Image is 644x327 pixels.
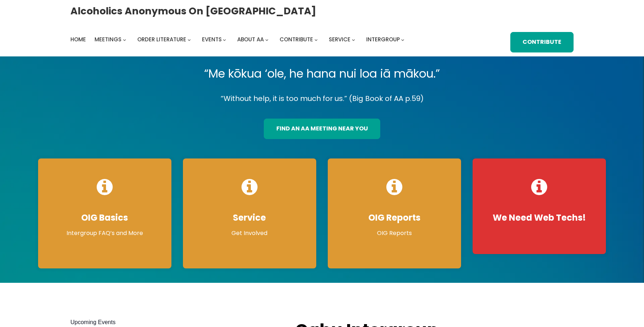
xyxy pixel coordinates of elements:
button: Service submenu [352,38,355,41]
p: OIG Reports [335,229,454,238]
span: About AA [237,36,264,43]
span: Order Literature [137,36,186,43]
a: Intergroup [366,34,400,45]
a: Contribute [280,34,313,45]
p: Get Involved [190,229,309,238]
span: Intergroup [366,36,400,43]
span: Contribute [280,36,313,43]
a: Home [70,34,86,45]
a: Events [202,34,222,45]
a: Service [329,34,350,45]
a: find an aa meeting near you [264,119,380,139]
span: Home [70,36,86,43]
span: Meetings [95,36,121,43]
button: Events submenu [223,38,226,41]
button: Order Literature submenu [188,38,191,41]
span: Events [202,36,222,43]
button: Contribute submenu [314,38,318,41]
span: Service [329,36,350,43]
p: “Me kōkua ‘ole, he hana nui loa iā mākou.” [32,64,612,84]
button: Meetings submenu [123,38,126,41]
p: “Without help, it is too much for us.” (Big Book of AA p.59) [32,92,612,105]
h4: OIG Reports [335,212,454,223]
a: Contribute [510,32,574,52]
h4: OIG Basics [45,212,164,223]
h4: Service [190,212,309,223]
p: Intergroup FAQ’s and More [45,229,164,238]
button: About AA submenu [265,38,268,41]
a: About AA [237,34,264,45]
nav: Intergroup [70,34,407,45]
a: Alcoholics Anonymous on [GEOGRAPHIC_DATA] [70,3,316,19]
button: Intergroup submenu [401,38,404,41]
a: Meetings [95,34,121,45]
h4: We Need Web Techs! [480,212,599,223]
h2: Upcoming Events [70,318,281,327]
